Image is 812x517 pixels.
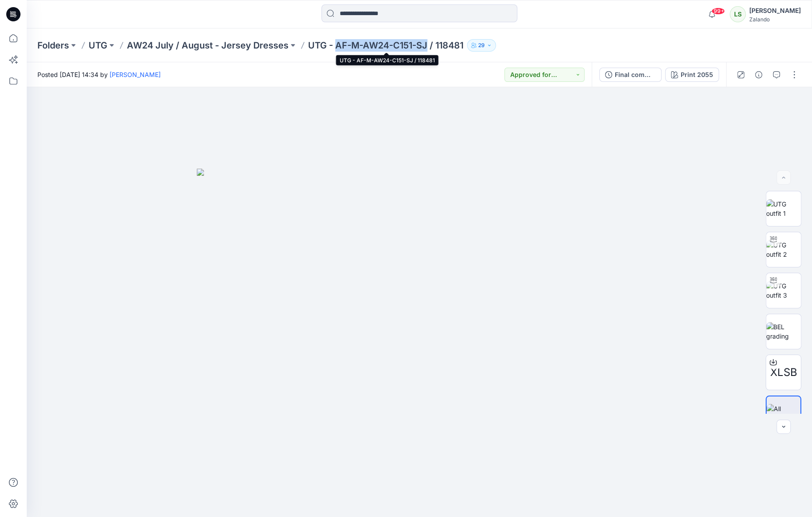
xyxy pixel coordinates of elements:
[767,404,800,423] img: All colorways
[127,39,288,52] a: AW24 July / August - Jersey Dresses
[615,70,656,80] div: Final comment
[681,70,713,80] div: Print 2055
[197,169,642,517] img: eyJhbGciOiJIUzI1NiIsImtpZCI6IjAiLCJzbHQiOiJzZXMiLCJ0eXAiOiJKV1QifQ.eyJkYXRhIjp7InR5cGUiOiJzdG9yYW...
[766,281,801,300] img: UTG outfit 3
[711,8,725,15] span: 99+
[766,322,801,341] img: BEL grading
[766,240,801,259] img: UTG outfit 2
[751,68,766,82] button: Details
[770,364,797,380] span: XLSB
[730,6,746,22] div: LS
[749,16,801,23] div: Zalando
[110,71,161,78] a: [PERSON_NAME]
[749,5,801,16] div: [PERSON_NAME]
[89,39,107,52] a: UTG
[478,40,485,50] p: 29
[37,39,69,52] a: Folders
[308,39,463,52] p: UTG - AF-M-AW24-C151-SJ / 118481
[467,39,496,52] button: 29
[766,199,801,218] img: UTG outfit 1
[599,68,662,82] button: Final comment
[37,70,161,79] span: Posted [DATE] 14:34 by
[665,68,719,82] button: Print 2055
